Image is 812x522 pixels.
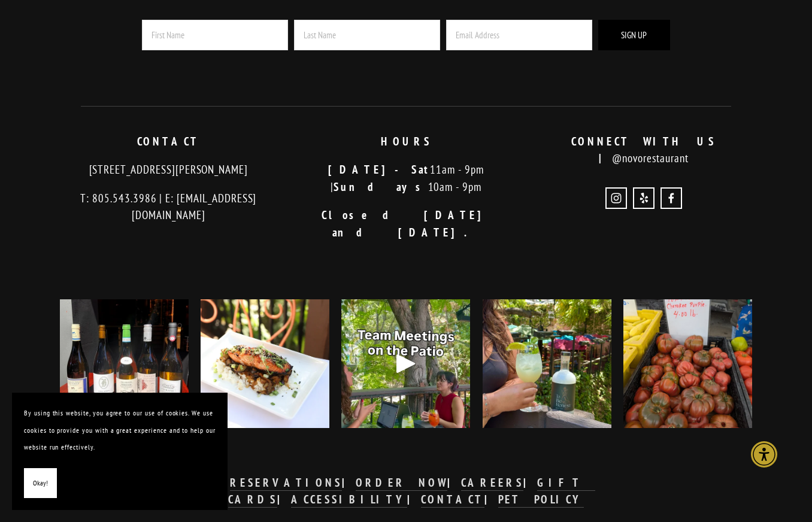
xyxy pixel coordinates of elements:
strong: HOURS [381,134,431,148]
p: [STREET_ADDRESS][PERSON_NAME] [60,161,277,178]
strong: RESERVATIONS [230,475,341,490]
p: By using this website, you agree to our use of cookies. We use cookies to provide you with a grea... [24,405,216,456]
a: PET POLICY [498,492,584,508]
strong: | [277,492,291,506]
button: Sign Up [598,20,670,50]
strong: | [523,475,537,490]
p: 11am - 9pm | 10am - 9pm [298,161,515,195]
strong: CONTACT [421,492,484,506]
a: Yelp [633,187,655,209]
span: Sign Up [621,29,647,41]
input: Email Address [446,20,592,50]
section: Cookie banner [12,393,228,510]
span: Okay! [33,475,48,492]
strong: CONTACT [137,134,201,148]
img: A summer favorite worth savoring: our ginger soy marinated King Salmon with white sticky rice, mi... [201,283,329,444]
a: Novo Restaurant and Lounge [660,187,682,209]
a: Instagram [605,187,627,209]
strong: | [342,475,356,490]
strong: ACCESSIBILITY [291,492,407,506]
strong: CONNECT WITH US | [571,134,729,166]
div: Play [392,349,420,378]
a: GIFT CARDS [228,475,595,508]
strong: | [447,475,461,490]
p: @novorestaurant [535,133,752,167]
a: CAREERS [461,475,523,491]
img: Cherokee Purple tomatoes, known for their deep, dusky-rose color and rich, complex, and sweet fla... [623,278,752,448]
button: Okay! [24,468,57,499]
a: ORDER NOW [356,475,448,491]
img: Our wine list just got a refresh! Come discover the newest pours waiting for your glass 🍷: &bull;... [60,299,189,428]
a: ACCESSIBILITY [291,492,407,508]
strong: Closed [DATE] and [DATE]. [322,208,504,239]
div: Accessibility Menu [751,441,777,468]
input: Last Name [294,20,440,50]
strong: | [484,492,498,506]
strong: ORDER NOW [356,475,448,490]
strong: Sundays [334,180,428,194]
a: CONTACT [421,492,484,508]
strong: [DATE]-Sat [328,162,431,177]
img: Did you know that you can add SLO based @tobehonestbev's &quot;Focus&quot; CBD to any of our non-... [483,299,611,428]
a: RESERVATIONS [230,475,341,491]
strong: | [407,492,421,506]
input: First Name [142,20,288,50]
p: T: 805.543.3986 | E: [EMAIL_ADDRESS][DOMAIN_NAME] [60,190,277,224]
strong: PET POLICY [498,492,584,506]
strong: CAREERS [461,475,523,490]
